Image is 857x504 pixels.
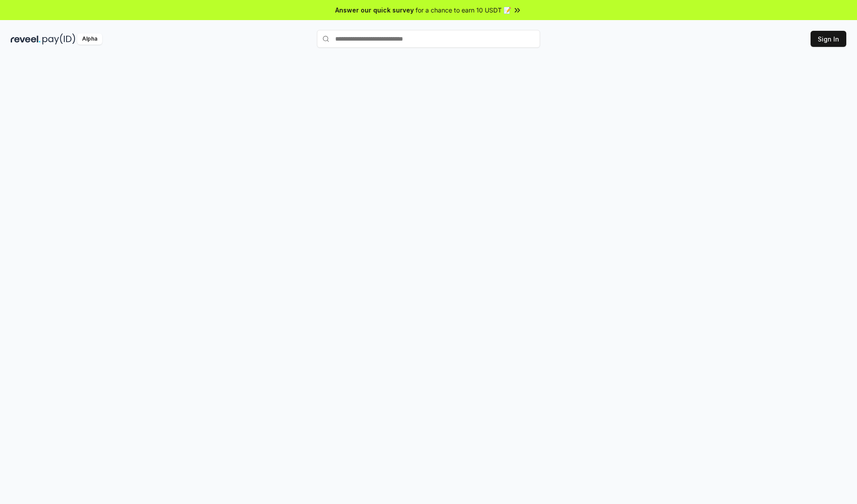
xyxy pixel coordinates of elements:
img: pay_id [42,33,75,45]
button: Sign In [811,31,846,47]
span: for a chance to earn 10 USDT 📝 [416,5,511,15]
span: Answer our quick survey [335,5,414,15]
div: Alpha [77,33,102,45]
img: reveel_dark [11,33,41,45]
